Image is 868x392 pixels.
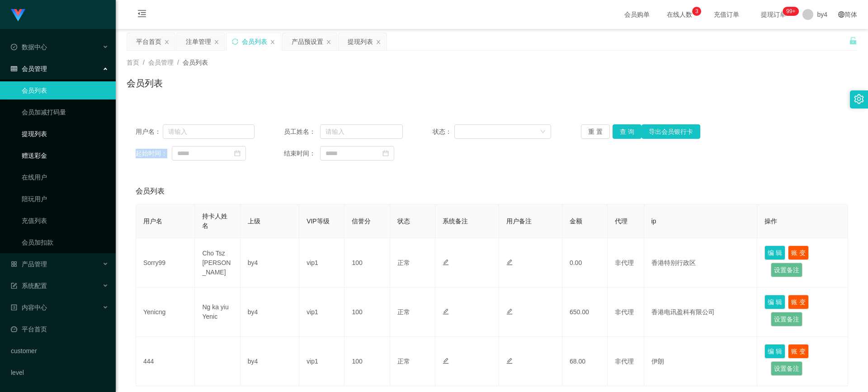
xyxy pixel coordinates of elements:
td: vip1 [299,238,344,288]
i: 图标: setting [854,94,864,104]
td: 68.00 [562,337,608,386]
i: 图标: global [838,11,844,18]
td: 香港特别行政区 [644,238,758,288]
button: 设置备注 [771,312,802,326]
i: 图标: sync [232,38,238,45]
span: 会员管理 [11,65,47,72]
button: 账 变 [788,344,809,359]
i: 图标: close [164,39,170,45]
i: 图标: unlock [849,37,857,45]
a: 图标: dashboard平台首页 [11,320,108,338]
i: 图标: close [326,39,331,45]
span: 系统备注 [443,217,468,225]
div: 会员列表 [242,33,267,50]
td: Yenicng [136,288,195,337]
span: 状态： [433,127,455,137]
button: 账 变 [788,246,809,260]
span: 充值订单 [709,11,744,18]
i: 图标: close [376,39,381,45]
td: 650.00 [562,288,608,337]
button: 编 辑 [764,246,785,260]
span: 用户备注 [506,217,532,225]
a: customer [11,342,108,360]
td: 100 [344,337,390,386]
button: 编 辑 [764,295,785,309]
i: 图标: close [270,39,275,45]
td: 100 [344,288,390,337]
i: 图标: edit [443,308,449,315]
a: 在线用户 [22,168,108,186]
i: 图标: calendar [234,150,241,156]
span: / [177,59,179,66]
span: 首页 [127,59,139,66]
a: 会员加扣款 [22,233,108,251]
a: 提现列表 [22,125,108,143]
img: logo.9652507e.png [11,9,25,22]
i: 图标: calendar [382,150,389,156]
span: 员工姓名： [284,127,320,137]
span: 非代理 [615,358,634,365]
span: 持卡人姓名 [202,213,227,229]
i: 图标: appstore-o [11,261,17,267]
i: 图标: check-circle-o [11,44,17,50]
sup: 332 [783,7,799,16]
button: 导出会员银行卡 [642,124,700,139]
span: VIP等级 [307,217,330,225]
div: 产品预设置 [292,33,323,50]
button: 账 变 [788,295,809,309]
i: 图标: menu-fold [127,0,157,29]
a: 会员加减打码量 [22,103,108,121]
td: 444 [136,337,195,386]
button: 编 辑 [764,344,785,359]
span: / [143,59,145,66]
span: 信誉分 [352,217,371,225]
span: 用户名： [136,127,163,137]
td: Cho Tsz [PERSON_NAME] [195,238,240,288]
a: 陪玩用户 [22,190,108,208]
td: 100 [344,238,390,288]
i: 图标: down [540,129,546,135]
i: 图标: edit [506,259,513,265]
span: 正常 [397,358,410,365]
i: 图标: profile [11,304,17,311]
i: 图标: edit [506,308,513,315]
a: 赠送彩金 [22,146,108,165]
h1: 会员列表 [127,76,163,90]
i: 图标: edit [443,358,449,364]
i: 图标: edit [506,358,513,364]
td: 香港电讯盈科有限公司 [644,288,758,337]
span: 产品管理 [11,260,47,268]
span: 金额 [570,217,582,225]
div: 注单管理 [186,33,211,50]
td: 0.00 [562,238,608,288]
td: by4 [241,337,299,386]
i: 图标: form [11,283,17,289]
td: Sorry99 [136,238,195,288]
button: 设置备注 [771,263,802,277]
td: vip1 [299,337,344,386]
span: 会员列表 [183,59,208,66]
a: 充值列表 [22,212,108,230]
td: 伊朗 [644,337,758,386]
td: by4 [241,288,299,337]
button: 重 置 [581,124,610,139]
span: 操作 [764,217,777,225]
span: 会员管理 [148,59,174,66]
a: 会员列表 [22,81,108,99]
span: 在线人数 [662,11,697,18]
td: vip1 [299,288,344,337]
span: 起始时间： [136,149,172,158]
i: 图标: close [214,39,219,45]
span: 正常 [397,259,410,266]
span: 用户名 [143,217,162,225]
p: 3 [695,7,698,16]
span: 状态 [397,217,410,225]
span: 数据中心 [11,43,47,51]
i: 图标: table [11,66,17,72]
sup: 3 [692,7,701,16]
span: 上级 [248,217,260,225]
input: 请输入 [320,124,403,139]
span: 代理 [615,217,627,225]
button: 设置备注 [771,361,802,376]
span: 非代理 [615,259,634,266]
